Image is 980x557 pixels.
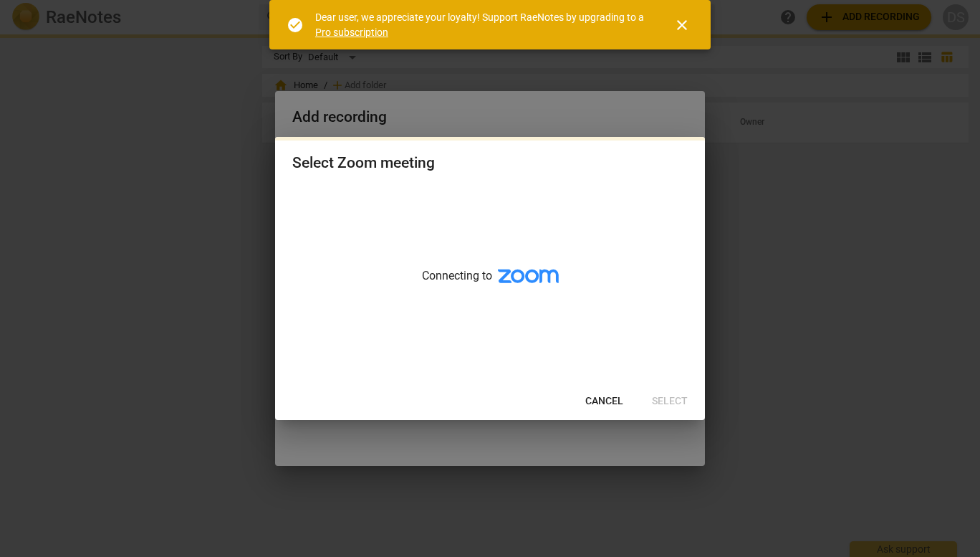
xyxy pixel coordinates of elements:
[287,16,304,34] span: check_circle
[275,186,705,383] div: Connecting to
[292,154,435,172] div: Select Zoom meeting
[315,10,648,39] div: Dear user, we appreciate your loyalty! Support RaeNotes by upgrading to a
[673,16,691,34] span: close
[574,389,635,414] button: Cancel
[315,27,388,38] a: Pro subscription
[665,8,699,42] button: Close
[585,394,623,409] span: Cancel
